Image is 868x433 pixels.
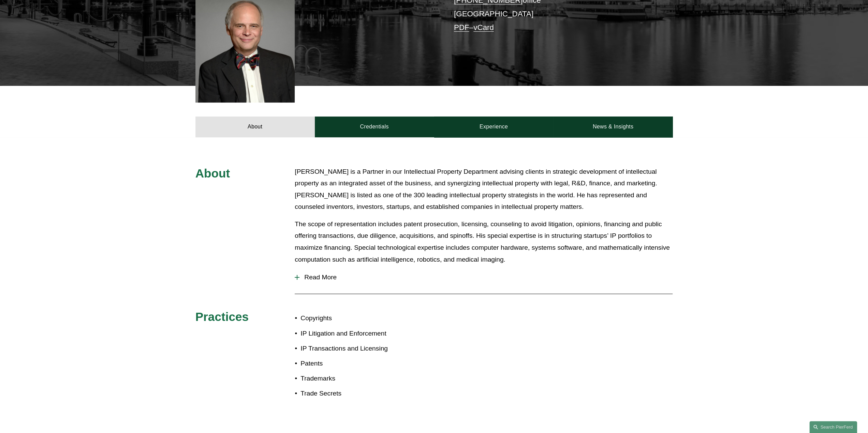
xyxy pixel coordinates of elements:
p: IP Litigation and Enforcement [300,328,434,340]
p: Trademarks [300,373,434,385]
p: Copyrights [300,312,434,324]
span: About [195,167,230,180]
a: Credentials [315,117,434,137]
button: Read More [295,268,673,286]
a: Search this site [809,421,857,433]
p: Trade Secrets [300,388,434,400]
a: PDF [454,23,469,32]
p: [PERSON_NAME] is a Partner in our Intellectual Property Department advising clients in strategic ... [295,166,673,213]
span: Read More [299,274,673,281]
a: News & Insights [553,117,673,137]
p: IP Transactions and Licensing [300,343,434,355]
p: Patents [300,358,434,370]
span: Practices [195,310,249,323]
p: The scope of representation includes patent prosecution, licensing, counseling to avoid litigatio... [295,218,673,265]
a: vCard [473,23,494,32]
a: About [195,117,315,137]
a: Experience [434,117,554,137]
